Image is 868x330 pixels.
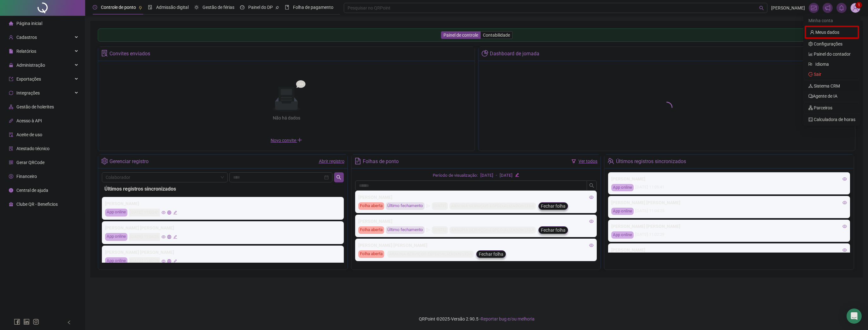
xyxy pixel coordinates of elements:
div: [PERSON_NAME] [PERSON_NAME] [105,224,341,231]
a: commentAgente de IA [808,94,837,99]
div: Minha conta [805,15,859,26]
div: Últimos registros sincronizados [616,156,686,167]
span: edit [173,259,177,263]
span: Painel de controle [443,33,478,38]
a: Abrir registro [319,159,344,164]
span: Controle de ponto [101,5,136,10]
span: sync [9,91,13,95]
span: filter [572,159,576,163]
div: Dashboard de jornada [490,48,539,59]
span: eye [589,219,594,223]
span: Reportar bug e/ou melhoria [481,316,535,321]
div: Folha aberta [358,226,384,234]
span: Clube QR - Beneficios [16,202,58,207]
span: logout [808,72,813,76]
div: ARAUNA SERVIÇOS ESPECIALIZADOS LTDA [387,251,474,258]
div: - [496,172,497,179]
div: [PERSON_NAME] [105,200,341,207]
div: App online [611,208,634,215]
span: Folha de pagamento [293,5,333,10]
span: instagram [33,319,39,325]
div: [DATE] 11:02:29 [611,231,847,239]
span: solution [9,146,13,151]
span: apartment [9,105,13,109]
div: [PERSON_NAME] [PERSON_NAME] [358,242,594,249]
span: Administração [16,63,45,68]
div: Folha aberta [358,250,384,258]
span: plus [297,137,302,143]
div: [DATE] 11:04:25 [129,233,160,241]
span: eye [842,248,847,252]
span: home [9,21,13,26]
img: 94382 [851,3,860,13]
span: info-circle [9,188,13,192]
span: gift [9,202,13,206]
a: bar-chart Painel do contador [808,52,851,57]
div: Últimos registros sincronizados [104,185,341,193]
span: left [67,320,71,325]
div: Período de visualização: [433,172,478,179]
span: Aceite de uso [16,132,42,137]
span: flag [808,61,813,68]
span: Versão [451,316,465,321]
span: setting [101,158,108,164]
div: Gerenciar registro [109,156,149,167]
span: send [426,226,430,234]
span: file-done [148,5,152,9]
span: search [759,6,764,10]
span: eye [842,200,847,205]
div: Open Intercom Messenger [847,309,862,324]
div: Convites enviados [109,48,150,59]
div: App online [611,231,634,239]
div: App online [105,209,127,217]
span: fund [811,5,817,11]
span: Admissão digital [156,5,189,10]
span: book [285,5,289,9]
div: [DATE] [480,172,493,179]
span: eye [161,259,166,263]
div: [PERSON_NAME] [358,194,594,201]
div: Último fechamento [386,202,425,210]
span: eye [161,235,166,239]
a: calculator Calculadora de horas [808,117,855,122]
div: App online [105,257,127,265]
div: [DATE] 11:05:41 [129,209,160,217]
a: apartment Parceiros [808,105,832,110]
span: api [9,119,13,123]
span: solution [101,50,108,57]
span: audit [9,132,13,137]
div: [PERSON_NAME] [611,247,847,254]
span: send [426,202,430,210]
a: Ver todos [578,159,597,164]
span: Integrações [16,90,40,95]
span: search [336,175,341,180]
span: Fechar folha [541,203,566,210]
div: [PERSON_NAME] [PERSON_NAME] [611,223,847,230]
span: search [589,183,594,188]
span: Relatórios [16,49,36,54]
footer: QRPoint © 2025 - 2.90.5 - [85,308,868,330]
div: [DATE] 11:02:29 [129,257,160,265]
span: Novo convite [271,138,302,143]
span: Central de ajuda [16,188,48,193]
div: App online [105,233,127,241]
div: [PERSON_NAME] [PERSON_NAME] [105,249,341,256]
span: Fechar folha [479,251,503,258]
span: export [9,77,13,81]
span: edit [173,235,177,239]
a: setting Configurações [808,41,842,46]
span: global [167,211,171,215]
div: Folhas de ponto [363,156,399,167]
a: deployment-unit Sistema CRM [808,83,840,89]
span: facebook [14,319,20,325]
span: user-add [9,35,13,40]
div: Folha aberta [358,202,384,210]
button: Fechar folha [476,250,506,258]
span: eye [589,195,594,199]
span: file-text [355,158,361,164]
span: Sair [814,72,821,77]
span: linkedin [23,319,30,325]
div: [DATE] 11:05:41 [611,184,847,191]
span: global [167,259,171,263]
button: Fechar folha [538,202,568,210]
